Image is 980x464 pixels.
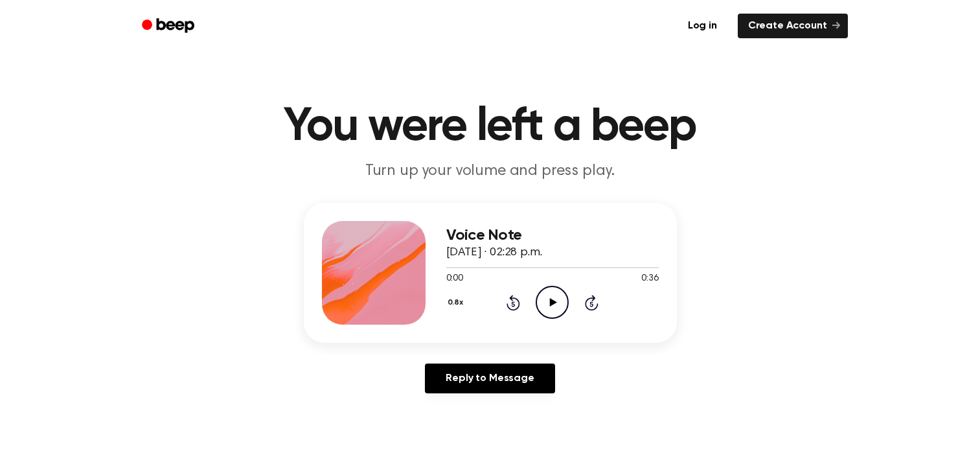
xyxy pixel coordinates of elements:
[425,364,554,393] a: Reply to Message
[446,292,468,314] button: 0.8x
[133,14,206,39] a: Beep
[641,272,658,286] span: 0:36
[738,14,848,38] a: Create Account
[446,247,542,259] span: [DATE] · 02:28 p.m.
[242,161,739,182] p: Turn up your volume and press play.
[446,272,463,286] span: 0:00
[675,11,730,41] a: Log in
[159,104,822,150] h1: You were left a beep
[446,227,659,244] h3: Voice Note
